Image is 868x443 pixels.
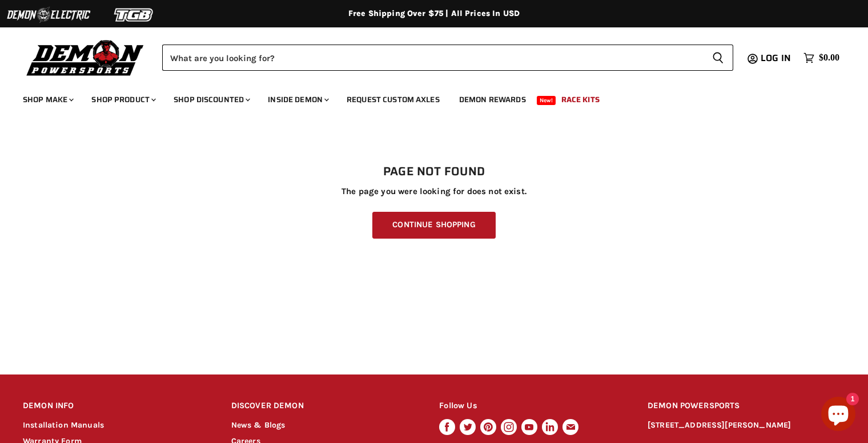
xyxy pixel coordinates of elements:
[798,50,845,66] a: $0.00
[703,45,733,71] button: Search
[818,397,859,434] inbox-online-store-chat: Shopify online store chat
[83,88,163,111] a: Shop Product
[819,53,839,63] span: $0.00
[162,45,733,71] form: Product
[439,393,626,420] h2: Follow Us
[6,4,91,26] img: Demon Electric Logo 2
[14,83,837,111] ul: Main menu
[231,420,286,430] a: News & Blogs
[648,393,845,420] h2: DEMON POWERSPORTS
[259,88,336,111] a: Inside Demon
[338,88,448,111] a: Request Custom Axles
[761,51,791,65] span: Log in
[14,88,81,111] a: Shop Make
[372,212,495,239] a: Continue Shopping
[23,393,210,420] h2: DEMON INFO
[553,88,608,111] a: Race Kits
[537,96,556,105] span: New!
[23,37,148,78] img: Demon Powersports
[165,88,257,111] a: Shop Discounted
[23,187,845,196] p: The page you were looking for does not exist.
[648,419,845,432] p: [STREET_ADDRESS][PERSON_NAME]
[91,4,177,26] img: TGB Logo 2
[23,165,845,179] h1: Page not found
[451,88,535,111] a: Demon Rewards
[756,53,798,63] a: Log in
[23,420,104,430] a: Installation Manuals
[162,45,703,71] input: Search
[231,393,418,420] h2: DISCOVER DEMON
